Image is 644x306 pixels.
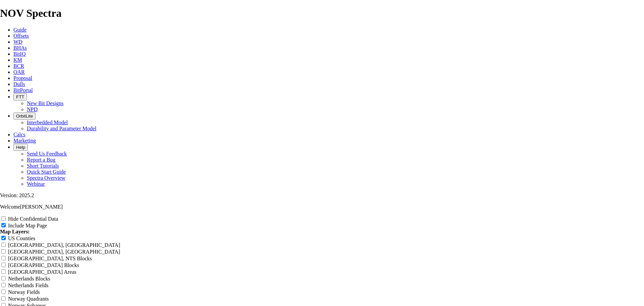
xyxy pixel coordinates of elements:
a: Report a Bug [27,157,55,163]
a: WD [13,39,22,45]
label: [GEOGRAPHIC_DATA], NTS Blocks [8,256,92,261]
a: Calcs [13,132,25,137]
label: [GEOGRAPHIC_DATA], [GEOGRAPHIC_DATA] [8,249,120,255]
a: Quick Start Guide [27,169,66,175]
a: Marketing [13,138,36,143]
span: OrbitLite [16,114,33,119]
span: FTT [16,94,24,99]
a: Short Tutorials [27,163,59,169]
a: Durability and Parameter Model [27,126,97,131]
label: [GEOGRAPHIC_DATA] Blocks [8,262,79,268]
a: BitPortal [13,87,33,93]
button: OrbitLite [13,113,36,120]
a: Interbedded Model [27,120,68,125]
label: Include Map Page [8,223,47,228]
label: Netherlands Blocks [8,276,50,281]
a: Guide [13,27,26,33]
a: Send Us Feedback [27,151,67,157]
a: NPD [27,106,38,112]
a: BCR [13,63,24,69]
label: [GEOGRAPHIC_DATA], [GEOGRAPHIC_DATA] [8,242,120,248]
a: New Bit Designs [27,100,63,106]
label: US Counties [8,235,35,241]
a: KM [13,57,22,63]
a: Webinar [27,181,45,187]
label: Netherlands Fields [8,282,48,288]
span: [PERSON_NAME] [20,204,63,210]
label: Hide Confidential Data [8,216,58,222]
label: Norway Fields [8,289,40,295]
button: FTT [13,93,27,100]
a: BitIQ [13,51,25,57]
button: Help [13,144,28,151]
a: Spectra Overview [27,175,65,181]
a: Offsets [13,33,29,39]
a: Proposal [13,75,32,81]
a: OAR [13,69,25,75]
label: Norway Quadrants [8,296,49,302]
a: BHAs [13,45,27,51]
label: [GEOGRAPHIC_DATA] Areas [8,269,76,275]
a: Dulls [13,81,25,87]
span: Help [16,145,25,150]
